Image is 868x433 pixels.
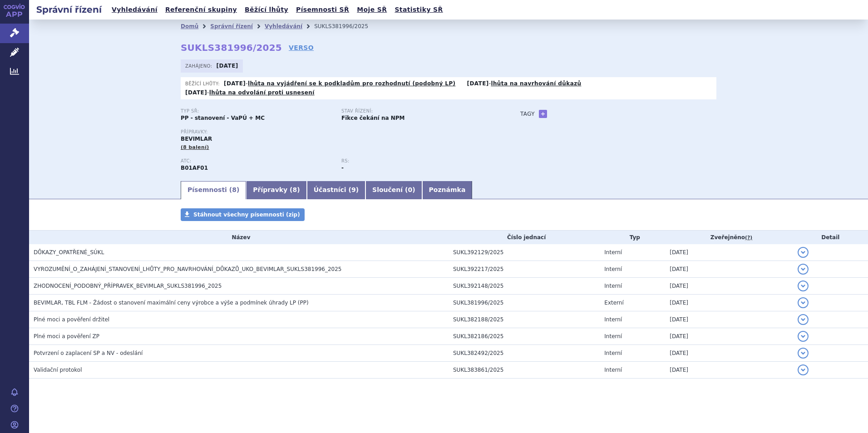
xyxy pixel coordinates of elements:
span: Zahájeno: [185,62,214,69]
p: ATC: [181,158,332,164]
td: SUKL392217/2025 [449,261,600,277]
span: ZHODNOCENÍ_PODOBNÝ_PŘÍPRAVEK_BEVIMLAR_SUKLS381996_2025 [34,283,222,289]
th: Zveřejněno [665,231,793,244]
td: [DATE] [665,261,793,277]
span: Plné moci a pověření ZP [34,333,99,340]
span: Interní [604,367,622,373]
button: detail [798,247,809,258]
strong: RIVAROXABAN [181,165,208,171]
span: Interní [604,266,622,272]
button: detail [798,348,809,359]
span: Interní [604,316,622,323]
span: Běžící lhůty: [185,80,222,87]
a: Písemnosti SŘ [293,4,352,16]
td: [DATE] [665,328,793,344]
span: (8 balení) [181,144,209,150]
p: - [467,80,582,87]
button: detail [798,297,809,308]
th: Detail [793,231,868,244]
span: Interní [604,283,622,289]
span: Plné moci a pověření držitel [34,316,109,323]
a: Vyhledávání [265,23,302,30]
h2: Správní řízení [29,3,109,16]
span: Externí [604,300,623,306]
td: [DATE] [665,277,793,294]
a: Sloučení (0) [365,181,422,199]
button: detail [798,280,809,291]
span: DŮKAZY_OPATŘENÉ_SÚKL [34,249,104,256]
p: RS: [341,158,493,164]
a: lhůta na vyjádření se k podkladům pro rozhodnutí (podobný LP) [248,80,456,87]
a: lhůta na odvolání proti usnesení [209,89,315,96]
td: SUKL383861/2025 [449,361,600,378]
span: 8 [293,186,297,193]
span: BEVIMLAR [181,136,212,142]
strong: PP - stanovení - VaPÚ + MC [181,115,265,121]
li: SUKLS381996/2025 [314,20,380,33]
th: Číslo jednací [449,231,600,244]
span: VYROZUMĚNÍ_O_ZAHÁJENÍ_STANOVENÍ_LHŮTY_PRO_NAVRHOVÁNÍ_DŮKAZŮ_UKO_BEVIMLAR_SUKLS381996_2025 [34,266,342,272]
strong: [DATE] [217,63,238,69]
td: [DATE] [665,361,793,378]
span: BEVIMLAR, TBL FLM - Žádost o stanovení maximální ceny výrobce a výše a podmínek úhrady LP (PP) [34,300,309,306]
a: Poznámka [422,181,473,199]
span: Validační protokol [34,367,82,373]
button: detail [798,364,809,375]
span: Potvrzení o zaplacení SP a NV - odeslání [34,350,143,356]
p: - [185,89,315,96]
span: Interní [604,333,622,340]
strong: - [341,165,344,171]
a: Moje SŘ [354,4,390,16]
td: SUKL382186/2025 [449,328,600,344]
span: Stáhnout všechny písemnosti (zip) [193,212,300,218]
span: 0 [408,186,412,193]
td: [DATE] [665,344,793,361]
p: - [224,80,455,87]
a: Statistiky SŘ [392,4,445,16]
strong: SUKLS381996/2025 [181,42,282,53]
td: SUKL382492/2025 [449,344,600,361]
abbr: (?) [745,235,752,241]
td: [DATE] [665,311,793,328]
td: SUKL392129/2025 [449,244,600,261]
button: detail [798,314,809,325]
td: SUKL382188/2025 [449,311,600,328]
a: Vyhledávání [109,4,160,16]
strong: Fikce čekání na NPM [341,115,404,121]
th: Typ [600,231,665,244]
a: VERSO [289,43,314,52]
strong: [DATE] [467,80,489,87]
a: Referenční skupiny [163,4,240,16]
a: Běžící lhůty [242,4,291,16]
a: Domů [181,23,198,30]
span: Interní [604,249,622,256]
a: Účastníci (9) [307,181,365,199]
th: Název [29,231,449,244]
p: Stav řízení: [341,108,493,114]
span: 9 [351,186,356,193]
a: Přípravky (8) [246,181,306,199]
strong: [DATE] [224,80,246,87]
h3: Tagy [520,108,535,119]
span: Interní [604,350,622,356]
a: Stáhnout všechny písemnosti (zip) [181,208,305,221]
button: detail [798,264,809,275]
td: [DATE] [665,244,793,261]
span: 8 [232,186,237,193]
strong: [DATE] [185,89,207,96]
td: SUKL381996/2025 [449,294,600,311]
p: Přípravky: [181,129,502,135]
a: + [539,110,547,118]
td: [DATE] [665,294,793,311]
a: Správní řízení [210,23,253,30]
td: SUKL392148/2025 [449,277,600,294]
a: lhůta na navrhování důkazů [491,80,581,87]
button: detail [798,331,809,342]
p: Typ SŘ: [181,108,332,114]
a: Písemnosti (8) [181,181,246,199]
